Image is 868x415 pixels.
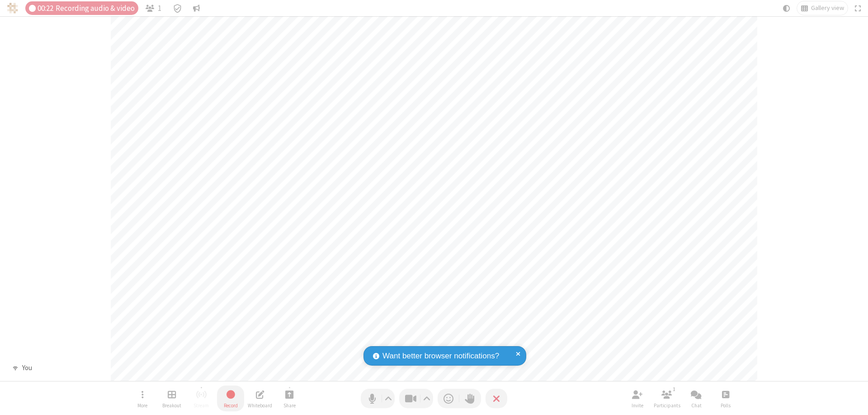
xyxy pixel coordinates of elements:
button: Stop recording [217,386,244,411]
button: Audio settings [382,389,395,408]
button: Send a reaction [438,389,459,408]
button: Stop video (⌘+Shift+V) [399,389,433,408]
button: Open menu [129,386,156,411]
button: Raise hand [459,389,481,408]
button: Open shared whiteboard [246,386,274,411]
button: Unable to start streaming without first stopping recording [188,386,215,411]
span: Gallery view [811,5,844,12]
button: Invite participants (⌘+Shift+I) [624,386,651,411]
span: Stream [193,403,209,408]
span: 1 [158,4,161,13]
span: Chat [691,403,702,408]
button: Open poll [712,386,739,411]
button: Conversation [189,1,204,15]
span: Polls [721,403,731,408]
button: Video setting [421,389,433,408]
span: Want better browser notifications? [382,350,499,362]
button: Open chat [683,386,710,411]
div: 1 [670,385,678,393]
div: Audio & video [25,1,138,15]
span: Share [283,403,296,408]
button: Open participant list [653,386,680,411]
span: Invite [632,403,643,408]
span: 00:22 [38,4,53,13]
button: Fullscreen [851,1,865,15]
button: Mute (⌘+Shift+A) [361,389,395,408]
span: Whiteboard [248,403,272,408]
span: Breakout [162,403,181,408]
span: Participants [654,403,680,408]
button: End or leave meeting [486,389,507,408]
span: Recording audio & video [56,4,135,13]
button: Change layout [797,1,848,15]
button: Manage Breakout Rooms [158,386,185,411]
div: You [19,363,35,373]
button: Using system theme [779,1,794,15]
button: Start sharing [276,386,303,411]
span: Record [224,403,238,408]
div: Meeting details Encryption enabled [169,1,186,15]
button: Open participant list [142,1,165,15]
img: QA Selenium DO NOT DELETE OR CHANGE [7,3,18,14]
span: More [137,403,147,408]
